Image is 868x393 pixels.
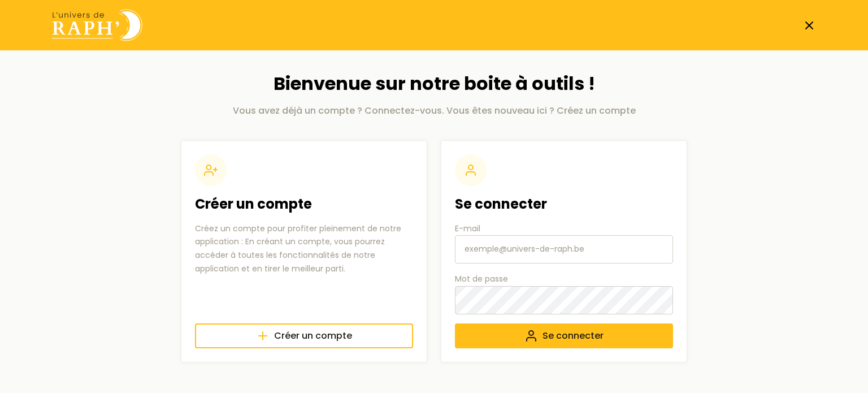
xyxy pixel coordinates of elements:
[455,323,673,348] button: Se connecter
[455,273,673,314] label: Mot de passe
[455,286,673,314] input: Mot de passe
[195,323,413,348] a: Créer un compte
[195,195,413,213] h2: Créer un compte
[802,19,816,32] a: Fermer la page
[455,222,673,264] label: E-mail
[455,195,673,213] h2: Se connecter
[274,329,352,343] span: Créer un compte
[52,9,142,41] img: Univers de Raph logo
[181,104,687,118] p: Vous avez déjà un compte ? Connectez-vous. Vous êtes nouveau ici ? Créez un compte
[542,329,604,343] span: Se connecter
[455,235,673,264] input: E-mail
[181,73,687,94] h1: Bienvenue sur notre boite à outils !
[195,222,413,276] p: Créez un compte pour profiter pleinement de notre application : En créant un compte, vous pourrez...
